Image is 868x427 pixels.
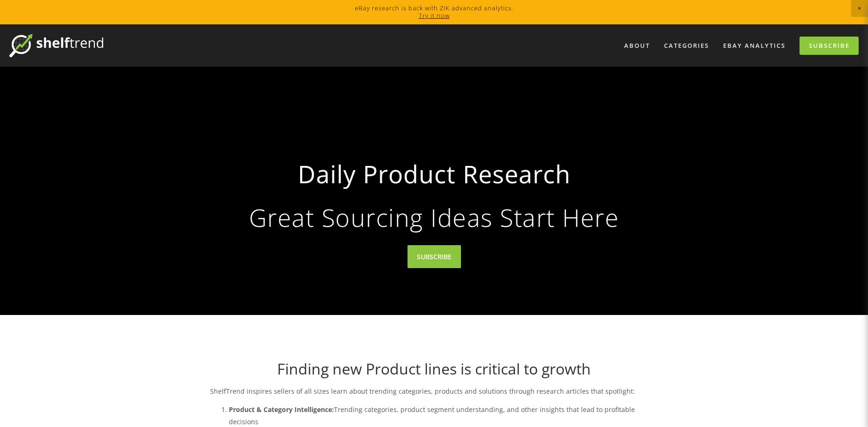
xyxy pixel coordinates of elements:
[800,37,859,55] a: Subscribe
[408,245,461,268] a: SUBSCRIBE
[419,11,450,20] a: Try it now
[717,38,792,53] a: eBay Analytics
[229,405,334,414] strong: Product & Category Intelligence:
[225,152,643,196] strong: Daily Product Research
[225,205,643,230] p: Great Sourcing Ideas Start Here
[618,38,656,53] a: About
[210,385,658,397] p: ShelfTrend inspires sellers of all sizes learn about trending categories, products and solutions ...
[658,38,715,53] div: Categories
[9,34,103,57] img: ShelfTrend
[229,404,658,427] p: Trending categories, product segment understanding, and other insights that lead to profitable de...
[210,360,658,378] h1: Finding new Product lines is critical to growth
